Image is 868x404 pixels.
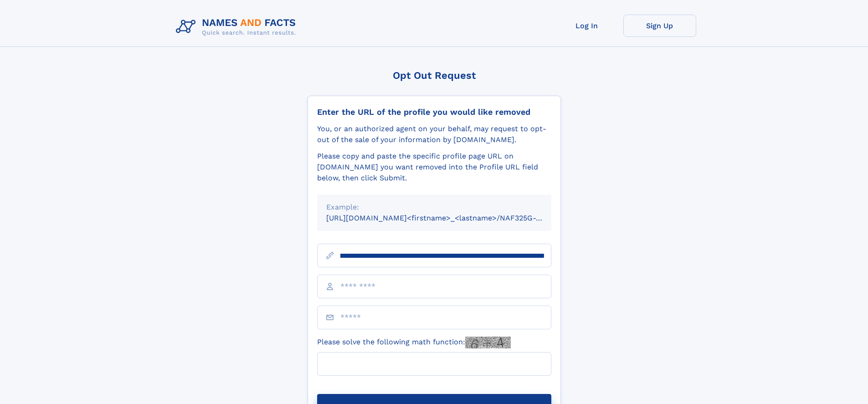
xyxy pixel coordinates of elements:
[623,15,696,37] a: Sign Up
[326,214,569,222] small: [URL][DOMAIN_NAME]<firstname>_<lastname>/NAF325G-xxxxxxxx
[172,15,303,39] img: Logo Names and Facts
[317,107,551,117] div: Enter the URL of the profile you would like removed
[326,202,542,213] div: Example:
[308,70,561,81] div: Opt Out Request
[550,15,623,37] a: Log In
[317,337,511,348] label: Please solve the following math function:
[317,151,551,184] div: Please copy and paste the specific profile page URL on [DOMAIN_NAME] you want removed into the Pr...
[317,123,551,145] div: You, or an authorized agent on your behalf, may request to opt-out of the sale of your informatio...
